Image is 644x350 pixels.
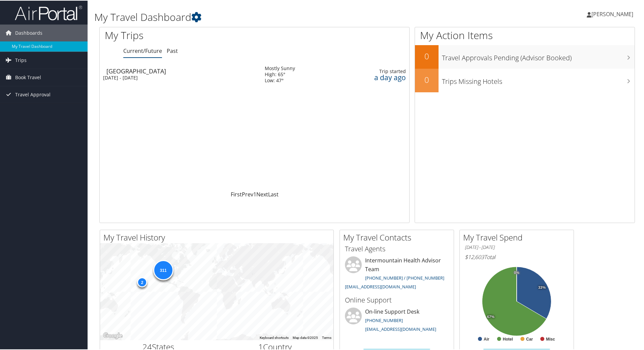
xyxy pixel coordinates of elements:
[102,331,124,340] a: Open this area in Google Maps (opens a new window)
[103,74,255,80] div: [DATE] - [DATE]
[102,331,124,340] img: Google
[465,253,484,260] span: $12,603
[256,190,268,197] a: Next
[342,307,452,335] li: On-line Support Desk
[265,77,295,83] div: Low: 47°
[322,335,331,339] a: Terms (opens in new tab)
[463,231,574,243] h2: My Travel Spend
[591,10,633,17] span: [PERSON_NAME]
[546,336,555,341] text: Misc
[15,51,27,68] span: Trips
[293,335,318,339] span: Map data ©2025
[106,67,258,73] div: [GEOGRAPHIC_DATA]
[345,295,449,304] h3: Online Support
[103,231,333,243] h2: My Travel History
[167,46,178,54] a: Past
[465,244,569,250] h6: [DATE] - [DATE]
[487,314,494,318] tspan: 67%
[415,73,439,85] h2: 0
[342,256,452,292] li: Intermountain Health Advisor Team
[268,190,279,197] a: Last
[484,336,489,341] text: Air
[365,325,436,331] a: [EMAIL_ADDRESS][DOMAIN_NAME]
[365,317,403,323] a: [PHONE_NUMBER]
[242,190,253,197] a: Prev
[442,49,635,62] h3: Travel Approvals Pending (Advisor Booked)
[137,276,147,286] div: 2
[465,253,569,260] h6: Total
[345,68,406,74] div: Trip started
[231,190,242,197] a: First
[265,71,295,77] div: High: 65°
[15,68,41,85] span: Book Travel
[265,65,295,71] div: Mostly Sunny
[415,28,635,42] h1: My Action Items
[105,28,275,42] h1: My Trips
[526,336,533,341] text: Car
[345,244,449,253] h3: Travel Agents
[153,259,173,280] div: 311
[123,46,162,54] a: Current/Future
[415,68,635,92] a: 0Trips Missing Hotels
[415,44,635,68] a: 0Travel Approvals Pending (Advisor Booked)
[514,270,519,274] tspan: 0%
[345,283,416,289] a: [EMAIL_ADDRESS][DOMAIN_NAME]
[94,9,458,24] h1: My Travel Dashboard
[343,231,454,243] h2: My Travel Contacts
[538,285,546,289] tspan: 33%
[15,86,51,102] span: Travel Approval
[15,4,82,20] img: airportal-logo.png
[253,190,256,197] a: 1
[415,50,439,61] h2: 0
[442,73,635,86] h3: Trips Missing Hotels
[365,274,444,280] a: [PHONE_NUMBER] / [PHONE_NUMBER]
[345,74,406,80] div: a day ago
[503,336,513,341] text: Hotel
[587,3,640,24] a: [PERSON_NAME]
[15,24,42,41] span: Dashboards
[260,335,289,340] button: Keyboard shortcuts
